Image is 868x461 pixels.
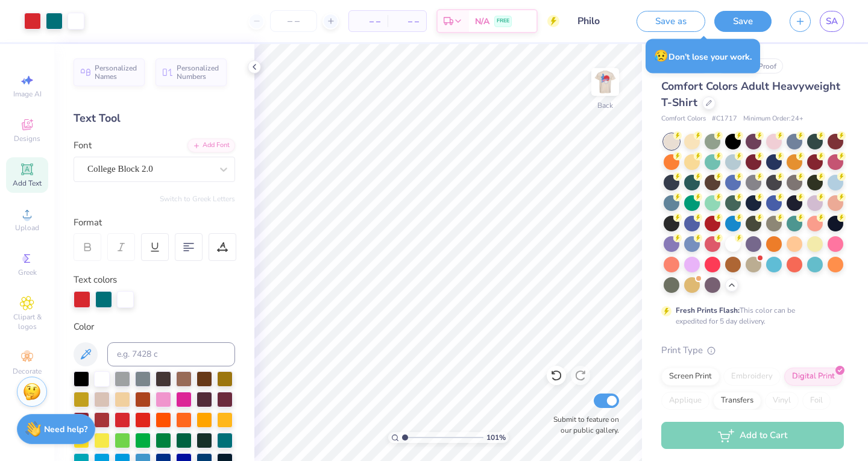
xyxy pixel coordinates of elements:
div: Vinyl [765,392,799,410]
div: Text Tool [74,110,235,127]
input: Untitled Design [568,9,627,33]
div: Embroidery [723,368,781,386]
span: Image AI [13,89,42,99]
input: e.g. 7428 c [107,342,235,366]
div: Transfers [713,392,761,410]
span: Personalized Names [95,64,137,81]
span: 😥 [654,48,668,64]
span: 101 % [486,432,506,443]
span: Personalized Numbers [177,64,219,81]
div: Color [74,320,235,334]
div: Screen Print [661,368,720,386]
label: Font [74,139,92,152]
input: – – [270,10,317,32]
span: Comfort Colors [661,114,706,124]
span: – – [395,15,419,28]
span: SA [826,14,838,28]
div: Back [597,100,613,111]
span: # C1717 [712,114,737,124]
label: Text colors [74,273,117,287]
span: Comfort Colors Adult Heavyweight T-Shirt [661,79,840,110]
img: Back [593,70,617,94]
button: Save [714,11,772,32]
span: Greek [18,268,37,277]
span: Add Text [13,178,42,188]
span: Designs [14,134,40,143]
div: Format [74,216,236,230]
span: FREE [497,17,509,25]
span: Minimum Order: 24 + [743,114,804,124]
div: Don’t lose your work. [646,39,760,74]
button: Save as [637,11,705,32]
div: Digital Print [784,368,843,386]
span: Clipart & logos [6,312,48,331]
span: N/A [475,15,489,28]
div: This color can be expedited for 5 day delivery. [676,305,824,327]
strong: Need help? [44,424,87,435]
span: Decorate [13,366,42,376]
strong: Fresh Prints Flash: [676,306,740,315]
button: Switch to Greek Letters [160,194,235,204]
span: Upload [15,223,39,233]
label: Submit to feature on our public gallery. [547,414,619,436]
a: SA [820,11,844,32]
span: – – [356,15,380,28]
div: Print Type [661,343,844,357]
div: Add Font [187,139,235,152]
div: Foil [802,392,831,410]
div: Applique [661,392,709,410]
